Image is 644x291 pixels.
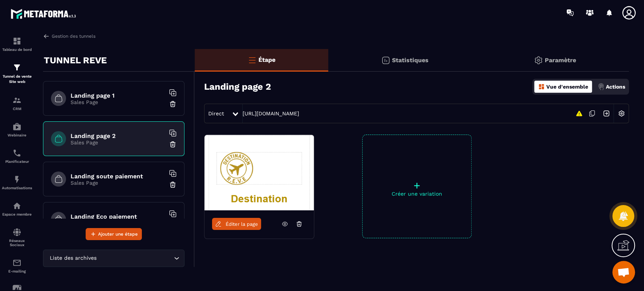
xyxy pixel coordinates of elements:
a: automationsautomationsEspace membre [2,196,32,222]
span: Liste des archives [48,254,98,262]
a: automationsautomationsWebinaire [2,116,32,143]
a: automationsautomationsAutomatisations [2,169,32,196]
p: Actions [606,84,625,90]
h6: Landing soute paiement [71,173,165,180]
img: automations [12,122,22,131]
img: trash [169,141,177,148]
a: formationformationTunnel de vente Site web [2,57,32,90]
p: E-mailing [2,269,32,273]
img: image [204,135,314,210]
img: stats.20deebd0.svg [381,56,390,65]
button: Ajouter une étape [86,228,142,240]
p: CRM [2,107,32,111]
h3: Landing page 2 [204,81,271,92]
p: + [363,180,471,191]
img: bars-o.4a397970.svg [247,55,257,64]
a: social-networksocial-networkRéseaux Sociaux [2,222,32,253]
img: formation [12,96,22,105]
p: Paramètre [545,57,576,64]
span: Ajouter une étape [98,230,138,238]
img: trash [169,181,177,188]
p: Sales Page [71,180,165,186]
img: dashboard-orange.40269519.svg [538,83,545,90]
a: [URL][DOMAIN_NAME] [243,110,299,116]
img: arrow-next.bcc2205e.svg [599,106,613,121]
img: social-network [12,228,22,237]
h6: Landing page 1 [71,92,165,99]
h6: Landing Eco paiement [71,213,165,220]
img: actions.d6e523a2.png [598,83,604,90]
h6: Landing page 2 [71,132,165,139]
div: Ouvrir le chat [612,261,635,283]
p: Vue d'ensemble [546,84,588,90]
img: formation [12,37,22,46]
p: Automatisations [2,186,32,190]
a: Éditer la page [212,218,261,230]
p: Réseaux Sociaux [2,239,32,247]
img: setting-gr.5f69749f.svg [534,56,543,65]
p: Tunnel de vente Site web [2,74,32,84]
input: Search for option [98,254,172,262]
a: Gestion des tunnels [43,33,95,40]
img: trash [169,100,177,108]
img: arrow [43,33,50,40]
p: Créer une variation [363,191,471,197]
span: Direct [208,110,224,116]
p: Tableau de bord [2,47,32,52]
img: automations [12,175,22,184]
p: Planificateur [2,159,32,164]
p: Sales Page [71,99,165,105]
a: formationformationCRM [2,90,32,116]
a: schedulerschedulerPlanificateur [2,143,32,169]
img: formation [12,63,22,72]
p: Webinaire [2,133,32,137]
a: formationformationTableau de bord [2,31,32,57]
img: scheduler [12,149,22,158]
img: email [12,258,22,267]
img: logo [11,7,78,21]
img: automations [12,201,22,210]
a: emailemailE-mailing [2,253,32,279]
p: Statistiques [392,57,429,64]
img: setting-w.858f3a88.svg [614,106,629,121]
p: Espace membre [2,212,32,216]
div: Search for option [43,250,184,267]
p: Étape [258,56,275,63]
span: Éditer la page [226,221,258,227]
p: TUNNEL REVE [44,53,107,68]
p: Sales Page [71,139,165,145]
